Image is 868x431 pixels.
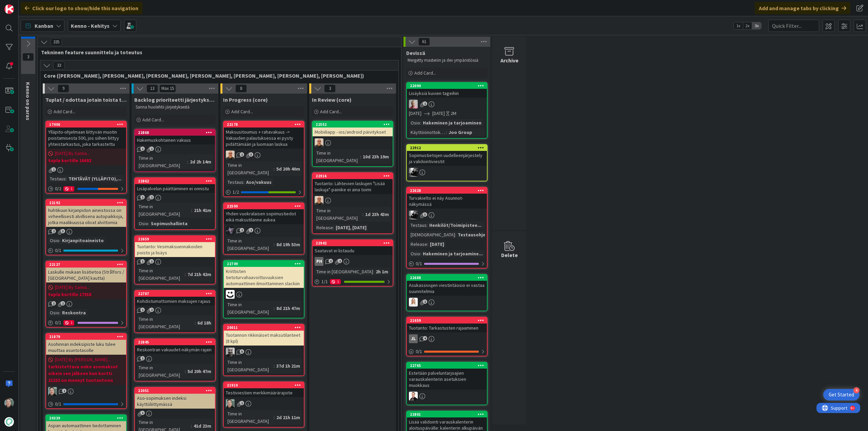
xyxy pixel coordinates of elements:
div: MK [224,151,304,159]
span: 1 [150,146,154,151]
div: 0/1 [407,347,487,356]
div: 37d 1h 21m [275,362,302,370]
div: 22590Yhden vuokralaisen sopimustiedot eikä maksutilanne aukea [224,203,304,224]
div: 22659 [138,237,215,241]
div: Lisäyksiä kuvien tageihin [407,89,487,98]
span: 1 [150,195,154,199]
img: Visit kanbanzone.com [4,4,14,14]
span: 1 [62,389,66,393]
div: 0/1 [46,400,126,408]
b: Kenno - Kehitys [71,22,110,29]
span: 4 [423,336,427,340]
div: Hakemuskohtainen vakuus [135,136,215,144]
img: VP [409,392,418,400]
span: [DATE] By [PERSON_NAME]... [55,356,111,363]
div: 22801 [407,411,487,417]
div: Ylläpito-ohjelmaan liittyvän muotin poistamisesta 500, jos siihen liittyy yhteistarkastus, joka t... [46,128,126,149]
div: JL [409,334,418,343]
div: Osio [48,237,59,244]
div: 21659Tuotanto: Tarkastusten rajaaminen [407,317,487,332]
div: 21910 [227,383,304,388]
div: 22787Kohdistumattomien maksujen rajaus [135,291,215,306]
div: 5d 20h 47m [186,368,213,375]
div: 22868 [138,130,215,135]
span: Add Card... [54,109,75,115]
div: 0/21 [46,184,126,193]
span: 1 / 2 [233,189,239,196]
span: Add Card... [142,117,164,123]
div: 17406Ylläpito-ohjelmaan liittyvän muotin poistamisesta 500, jos siihen liittyy yhteistarkastus, j... [46,121,126,149]
div: 22942 [313,240,393,246]
span: 0 / 1 [55,400,61,408]
span: 1 [52,301,56,306]
div: [DATE] [428,240,446,248]
img: MK [315,196,323,205]
div: LM [224,226,304,235]
img: JH [226,348,235,356]
a: 22845Reskontran vakuudet-näkymän rajainTime in [GEOGRAPHIC_DATA]:5d 20h 47m [134,338,216,381]
div: 21910 [224,382,304,388]
div: 22765 [407,363,487,369]
div: 1/11 [313,277,393,286]
div: 22942Saatavat ei listaudu [313,240,393,255]
div: 22688 [407,275,487,281]
span: : [185,368,186,375]
div: 22765 [410,363,487,368]
img: HJ [409,100,418,109]
div: 22051Aso-sopimuksen indeksi käyttöliittymässä [135,388,215,409]
div: 22192huhtikuun kirjanpidon aineistossa on virheellisesti alvillisena autopaikkoja, jotka maalikuu... [46,200,126,227]
div: Tuotanto: Vesimaksuennakoiden poisto ja lisäys [135,242,215,257]
span: : [59,309,60,316]
div: HJ [407,100,487,109]
span: : [191,207,192,214]
span: Add Card... [414,70,436,76]
div: Testausohjeet... [456,231,496,238]
a: 22749Kriittisten tietoturvahaavoittuvuuksien automaattinen ilmoittaminen slackiinMHTime in [GEOGR... [223,260,304,318]
div: PH [313,257,393,266]
div: Aso/vakuus [244,178,273,186]
div: 21h 41m [192,207,213,214]
div: Time in [GEOGRAPHIC_DATA] [226,410,274,425]
span: 1 [61,301,65,306]
span: : [274,305,275,312]
div: 22868Hakemuskohtainen vakuus [135,130,215,144]
span: 1 [52,167,56,172]
div: Osio [409,119,420,126]
div: Osio [48,309,59,316]
div: Kohdistumattomien maksujen rajaus [135,297,215,306]
div: Time in [GEOGRAPHIC_DATA] [315,268,373,275]
div: 20011Tuotannon rikkinäiset maksutilanteet (8 kpl) [224,325,304,346]
div: Hakeminen ja tarjoaminen [421,119,483,126]
div: Open Get Started checklist, remaining modules: 4 [823,389,860,400]
div: 22628 [407,188,487,194]
div: 22628 [410,188,487,193]
div: 1 [330,279,341,285]
span: 1 / 1 [321,278,328,285]
a: 22127Laskulle mukaan lisätietoa (Strålfors / [GEOGRAPHIC_DATA] kautta)[DATE] By Sanna...tupla kor... [45,261,127,328]
div: Estetään palveluntarjoajien varauskalenterin asetuksien muokkaus [407,369,487,390]
div: Osio [409,250,420,257]
div: 21879 [46,334,126,340]
div: 2h 1m [374,268,390,275]
div: 22127 [46,261,126,268]
div: 21659 [410,318,487,323]
span: : [274,414,275,421]
div: 22765Estetään palveluntarjoajien varauskalenterin asetuksien muokkaus [407,363,487,390]
div: 22916 [316,174,393,178]
div: 22868 [135,130,215,136]
span: : [148,220,149,227]
span: [DATE] [409,110,421,117]
span: 0 / 2 [55,185,61,192]
div: Testiviestien merkkimäärärajoite [224,388,304,397]
span: 1 [240,401,244,405]
span: 2 [150,308,154,312]
div: 20011 [224,325,304,331]
div: 22912 [407,145,487,151]
a: 22912Sopimustietojen uudelleenjärjestely ja validointiviestitKM [406,144,488,181]
div: Testaus [48,175,66,182]
span: [DATE] [432,110,445,117]
div: 1 [63,320,74,326]
input: Quick Filter... [768,20,819,32]
div: 22862Lisäpalvelun päättäminen ei onnistu [135,178,215,193]
div: PH [315,257,323,266]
